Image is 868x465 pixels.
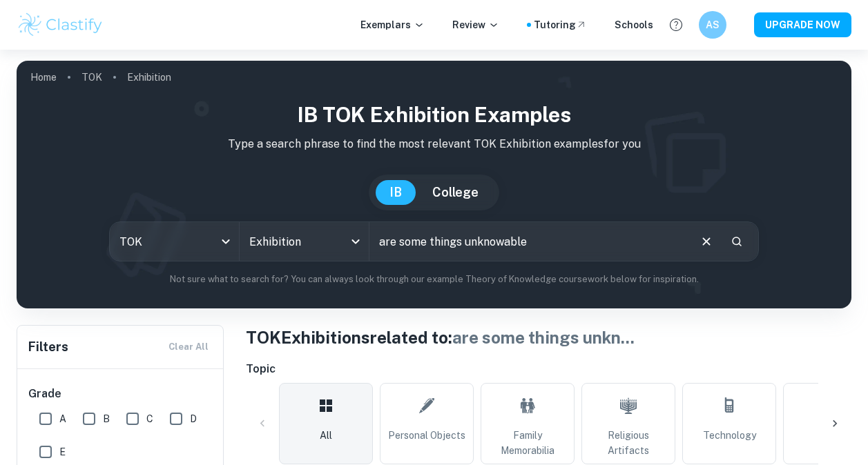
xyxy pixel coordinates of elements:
[190,411,197,426] span: D
[28,273,840,286] p: Not sure what to search for? You can always look through our example Theory of Knowledge coursewo...
[615,17,653,32] a: Schools
[59,411,66,426] span: A
[320,428,332,443] span: All
[59,444,66,459] span: E
[28,136,840,152] p: Type a search phrase to find the most relevant TOK Exhibition examples for you
[30,68,57,87] a: Home
[376,180,416,205] button: IB
[705,17,721,32] h6: AS
[388,428,465,443] span: Personal Objects
[17,11,104,39] img: Clastify logo
[725,230,749,253] button: Search
[699,11,726,39] button: AS
[28,337,68,357] h6: Filters
[17,61,851,308] img: profile cover
[246,361,851,377] h6: Topic
[487,428,568,458] span: Family Memorabilia
[103,411,110,426] span: B
[110,222,239,261] div: TOK
[452,17,499,32] p: Review
[28,99,840,130] h1: IB TOK Exhibition examples
[754,12,851,37] button: UPGRADE NOW
[369,222,688,261] input: E.g. present and past knowledge, religious objects, Rubik's Cube...
[588,428,669,458] span: Religious Artifacts
[81,68,102,87] a: TOK
[360,17,425,32] p: Exemplars
[693,228,720,255] button: Clear
[703,428,756,443] span: Technology
[146,411,153,426] span: C
[418,180,492,205] button: College
[534,17,587,32] a: Tutoring
[664,13,688,37] button: Help and Feedback
[240,222,369,261] div: Exhibition
[28,386,213,402] h6: Grade
[127,70,171,85] p: Exhibition
[246,325,851,350] h1: TOK Exhibitions related to:
[452,328,635,347] span: are some things unkn ...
